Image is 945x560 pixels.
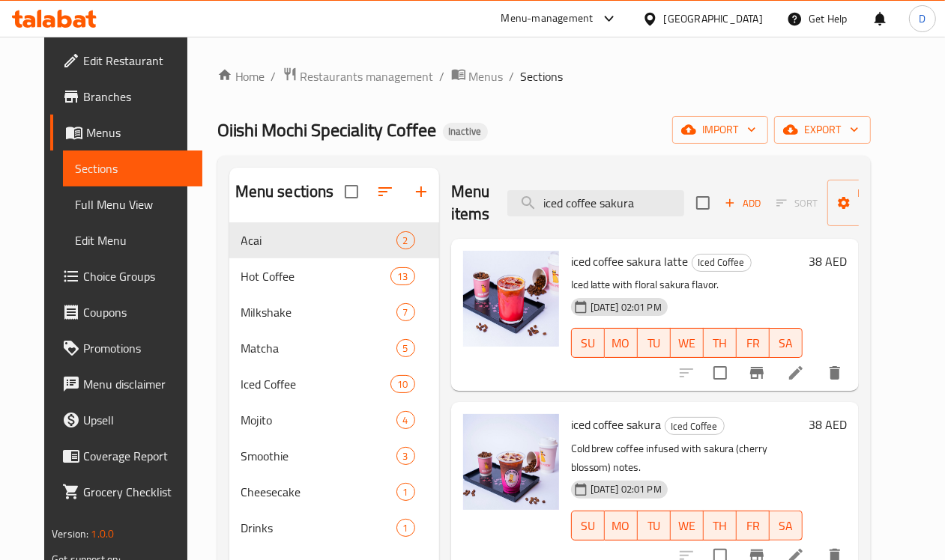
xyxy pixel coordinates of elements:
span: [DATE] 02:01 PM [585,482,668,496]
span: Select section first [767,192,827,215]
button: Branch-specific-item [739,355,775,391]
span: 4 [397,413,414,427]
span: Branches [83,88,190,106]
h2: Menu sections [235,180,334,203]
span: Sections [75,159,190,177]
button: TU [638,328,671,358]
button: Add section [403,174,439,210]
div: Smoothie3 [229,438,439,474]
span: iced coffee sakura latte [571,250,689,273]
button: SA [770,328,803,358]
span: Acai [241,231,396,249]
li: / [440,67,445,85]
button: TH [704,328,737,358]
span: Coupons [83,303,190,321]
a: Coverage Report [50,438,202,474]
span: Smoothie [241,447,396,465]
button: SU [571,511,605,541]
a: Edit menu item [787,364,805,382]
button: import [672,116,768,144]
button: WE [671,511,704,541]
a: Branches [50,79,202,115]
a: Edit Menu [63,222,202,258]
p: Cold brew coffee infused with sakura (cherry blossom) notes. [571,439,803,477]
span: 1.0.0 [91,524,114,544]
div: items [396,339,415,357]
span: 1 [397,521,414,535]
h6: 38 AED [809,414,847,435]
span: Cheesecake [241,483,396,501]
button: MO [605,328,638,358]
p: Iced latte with floral sakura flavor. [571,276,803,294]
span: 7 [397,305,414,320]
span: Add [722,195,763,212]
div: Inactive [443,123,488,141]
span: 10 [391,377,414,392]
span: Menu disclaimer [83,375,190,393]
span: Iced Coffee [241,375,391,393]
span: WE [677,515,698,537]
span: 13 [391,270,414,284]
div: items [396,519,415,537]
div: Drinks [241,519,396,537]
li: / [271,67,277,85]
span: MO [611,515,632,537]
span: [DATE] 02:01 PM [585,300,668,314]
div: Menu-management [501,10,594,28]
button: MO [605,511,638,541]
div: items [396,411,415,429]
div: Mojito4 [229,402,439,438]
span: Select to update [704,357,736,389]
img: iced coffee sakura latte [463,251,559,347]
span: TU [644,515,665,537]
span: Edit Menu [75,231,190,249]
div: Milkshake7 [229,294,439,330]
span: Matcha [241,339,396,357]
a: Menus [50,115,202,150]
span: export [786,121,859,139]
span: Edit Restaurant [83,52,190,70]
span: MO [611,332,632,354]
span: Select section [687,187,719,219]
span: Oiishi Mochi Speciality Coffee [217,113,437,147]
a: Menus [451,67,504,86]
div: Matcha5 [229,330,439,366]
span: Promotions [83,339,190,357]
span: Choice Groups [83,267,190,285]
button: SU [571,328,605,358]
span: Add item [719,192,767,215]
span: SU [578,515,599,537]
a: Restaurants management [283,67,434,86]
span: D [919,10,926,27]
span: Menus [469,67,504,85]
span: TH [710,515,731,537]
span: SA [776,332,797,354]
span: SU [578,332,599,354]
button: FR [737,511,770,541]
span: Menus [86,124,190,141]
a: Choice Groups [50,258,202,294]
span: Grocery Checklist [83,483,190,501]
span: Manage items [839,184,916,222]
span: Hot Coffee [241,267,391,285]
span: Inactive [443,125,488,138]
a: Edit Restaurant [50,43,202,79]
span: 5 [397,341,414,356]
div: [GEOGRAPHIC_DATA] [664,10,763,27]
button: FR [737,328,770,358]
div: Acai2 [229,222,439,258]
span: FR [743,515,764,537]
img: iced coffee sakura [463,414,559,510]
span: Select all sections [336,176,367,207]
span: 1 [397,485,414,499]
span: Milkshake [241,303,396,321]
input: search [507,190,684,216]
span: Mojito [241,411,396,429]
span: Coverage Report [83,447,190,465]
button: Add [719,192,767,215]
a: Upsell [50,402,202,438]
